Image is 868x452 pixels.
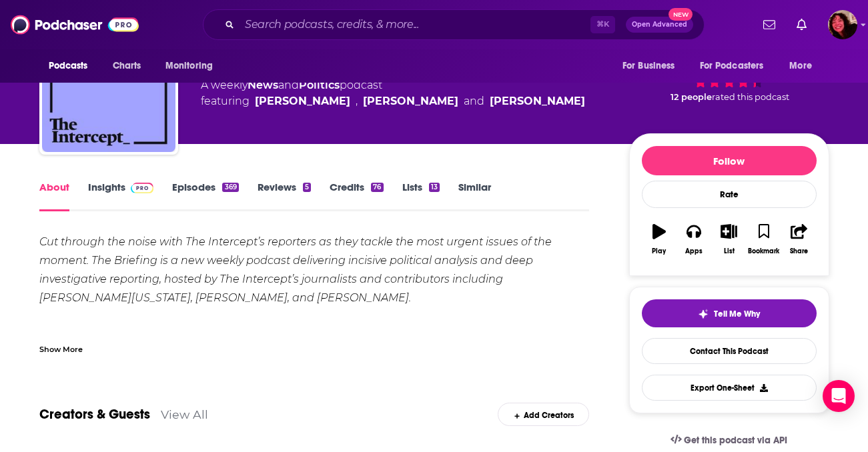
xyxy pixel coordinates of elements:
[371,183,383,192] div: 76
[255,93,350,109] a: Jeremy Scahill
[684,435,787,446] span: Get this podcast via API
[590,16,615,33] span: ⌘ K
[161,407,208,421] a: View All
[632,21,687,28] span: Open Advanced
[685,247,703,255] div: Apps
[711,215,746,263] button: List
[823,380,855,412] div: Open Intercom Messenger
[700,57,764,75] span: For Podcasters
[622,57,675,75] span: For Business
[402,181,440,211] a: Lists13
[39,53,105,79] button: open menu
[642,146,817,175] button: Follow
[248,79,278,91] a: News
[104,53,149,79] a: Charts
[201,93,585,109] span: featuring
[363,93,458,109] a: Betsy Reed
[677,215,711,263] button: Apps
[758,13,781,36] a: Show notifications dropdown
[652,247,666,255] div: Play
[356,93,358,109] span: ,
[49,57,88,75] span: Podcasts
[299,79,340,91] a: Politics
[724,247,735,255] div: List
[714,309,760,319] span: Tell Me Why
[790,247,808,255] div: Share
[278,79,299,91] span: and
[671,92,712,102] span: 12 people
[642,375,817,401] button: Export One-Sheet
[712,92,789,102] span: rated this podcast
[789,57,812,75] span: More
[669,8,693,21] span: New
[429,183,440,192] div: 13
[165,57,213,75] span: Monitoring
[642,215,677,263] button: Play
[11,12,139,37] img: Podchaser - Follow, Share and Rate Podcasts
[222,183,238,192] div: 369
[791,13,812,36] a: Show notifications dropdown
[642,338,817,364] a: Contact This Podcast
[498,403,589,426] div: Add Creators
[490,93,585,109] div: [PERSON_NAME]
[828,10,857,39] img: User Profile
[613,53,692,79] button: open menu
[828,10,857,39] span: Logged in as Kathryn-Musilek
[828,10,857,39] button: Show profile menu
[781,215,816,263] button: Share
[42,19,175,152] img: The Intercept Briefing
[39,235,552,304] em: Cut through the noise with The Intercept’s reporters as they tackle the most urgent issues of the...
[330,181,383,211] a: Credits76
[39,406,150,423] a: Creators & Guests
[203,9,705,40] div: Search podcasts, credits, & more...
[747,215,781,263] button: Bookmark
[131,183,154,193] img: Podchaser Pro
[698,309,709,319] img: tell me why sparkle
[172,181,238,211] a: Episodes369
[626,17,693,33] button: Open AdvancedNew
[88,181,154,211] a: InsightsPodchaser Pro
[258,181,311,211] a: Reviews5
[642,181,817,208] div: Rate
[39,181,69,211] a: About
[113,57,141,75] span: Charts
[642,299,817,327] button: tell me why sparkleTell Me Why
[748,247,779,255] div: Bookmark
[464,93,484,109] span: and
[240,14,590,35] input: Search podcasts, credits, & more...
[39,233,590,345] div: Hosted on Acast. See for more information.
[458,181,491,211] a: Similar
[780,53,829,79] button: open menu
[303,183,311,192] div: 5
[156,53,230,79] button: open menu
[201,77,585,109] div: A weekly podcast
[691,53,783,79] button: open menu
